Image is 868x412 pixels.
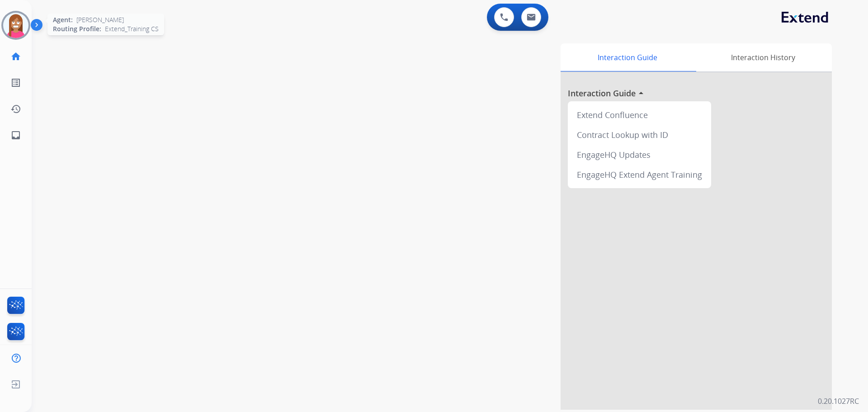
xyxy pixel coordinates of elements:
div: EngageHQ Updates [571,145,708,165]
div: Interaction History [694,43,832,71]
mat-icon: inbox [10,130,21,141]
div: Contract Lookup with ID [571,125,708,145]
p: 0.20.1027RC [818,396,859,407]
div: Interaction Guide [561,43,694,71]
div: Extend Confluence [571,105,708,125]
span: [PERSON_NAME] [76,15,124,24]
span: Agent: [53,15,73,24]
mat-icon: home [10,51,21,62]
div: EngageHQ Extend Agent Training [571,165,708,185]
span: Extend_Training CS [105,24,159,33]
mat-icon: list_alt [10,77,21,88]
span: Routing Profile: [53,24,101,33]
img: avatar [3,13,28,38]
mat-icon: history [10,104,21,114]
